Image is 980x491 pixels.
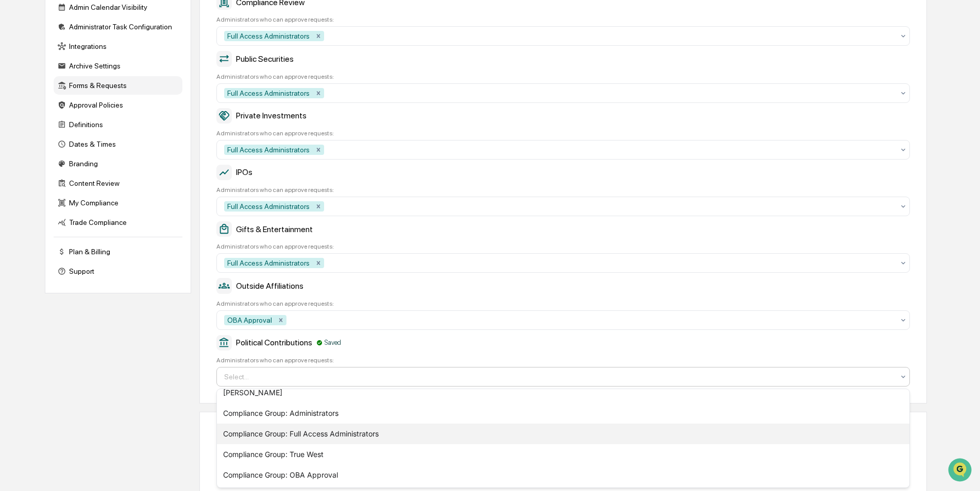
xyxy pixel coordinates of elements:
[54,57,182,75] div: Archive Settings
[325,339,341,346] p: Saved
[85,130,128,140] span: Attestations
[75,131,83,139] div: 🗄️
[217,444,909,465] div: Compliance Group: True West
[217,465,909,485] div: Compliance Group: OBA Approval
[216,335,910,350] div: Political Contributions
[216,130,910,137] div: Administrators who can approve requests:
[216,165,910,180] div: IPOs
[10,22,188,38] p: How can we help?
[6,145,69,164] a: 🔎Data Lookup
[54,242,182,261] div: Plan & Billing
[224,88,313,98] div: Full Access Administrators
[313,258,324,268] div: Remove Full Access Administrators
[10,131,19,139] div: 🖐️
[216,278,910,293] div: Outside Affiliations
[217,382,909,403] div: [PERSON_NAME]
[313,201,324,212] div: Remove Full Access Administrators
[103,174,125,182] span: Pylon
[21,130,66,140] span: Preclearance
[73,174,125,182] a: Powered byPylon
[216,300,910,307] div: Administrators who can approve requests:
[54,37,182,56] div: Integrations
[175,82,188,94] button: Start new chat
[947,457,975,485] iframe: Open customer support
[224,201,313,212] div: Full Access Administrators
[216,51,910,66] div: Public Securities
[35,79,169,89] div: Start new chat
[224,315,275,325] div: OBA Approval
[216,186,910,194] div: Administrators who can approve requests:
[35,89,130,97] div: We're available if you need us!
[54,96,182,114] div: Approval Policies
[216,73,910,80] div: Administrators who can approve requests:
[21,149,65,160] span: Data Lookup
[217,424,909,444] div: Compliance Group: Full Access Administrators
[216,357,910,364] div: Administrators who can approve requests:
[216,221,910,237] div: Gifts & Entertainment
[224,145,313,155] div: Full Access Administrators
[216,108,910,124] div: Private Investments
[54,76,182,95] div: Forms & Requests
[54,135,182,153] div: Dates & Times
[275,315,286,325] div: Remove OBA Approval
[313,145,324,155] div: Remove Full Access Administrators
[10,79,29,97] img: 1746055101610-c473b297-6a78-478c-a979-82029cc54cd1
[54,213,182,232] div: Trade Compliance
[54,262,182,280] div: Support
[71,126,132,144] a: 🗄️Attestations
[216,243,910,250] div: Administrators who can approve requests:
[54,154,182,173] div: Branding
[10,150,19,159] div: 🔎
[54,17,182,36] div: Administrator Task Configuration
[6,126,71,144] a: 🖐️Preclearance
[313,31,324,41] div: Remove Full Access Administrators
[224,31,313,41] div: Full Access Administrators
[54,174,182,192] div: Content Review
[224,258,313,268] div: Full Access Administrators
[54,115,182,134] div: Definitions
[313,88,324,98] div: Remove Full Access Administrators
[54,194,182,212] div: My Compliance
[217,403,909,424] div: Compliance Group: Administrators
[216,16,910,23] div: Administrators who can approve requests:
